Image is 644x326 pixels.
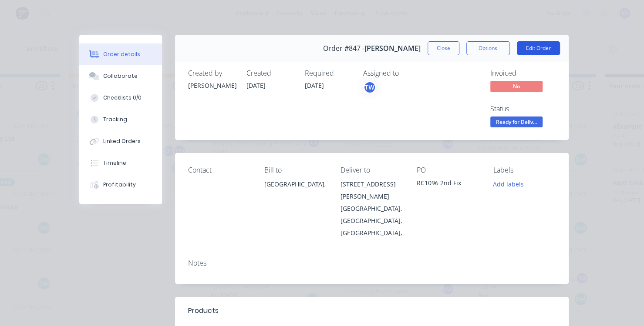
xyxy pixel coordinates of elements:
div: Timeline [103,159,126,167]
div: Contact [188,166,250,174]
div: Created by [188,69,236,77]
span: Ready for Deliv... [490,116,543,127]
div: PO [417,166,479,174]
button: Collaborate [79,65,162,87]
div: Profitability [103,181,136,189]
span: Order #847 - [323,44,364,53]
button: Order details [79,43,162,65]
button: Linked Orders [79,130,162,152]
div: [STREET_ADDRESS][PERSON_NAME] [341,178,403,203]
div: Invoiced [490,69,556,77]
div: Assigned to [363,69,450,77]
div: Products [188,306,219,316]
button: TW [363,81,376,94]
div: RC1096 2nd Fix [417,178,479,190]
button: Add labels [488,178,528,190]
div: Linked Orders [103,137,141,145]
button: Options [466,41,510,55]
button: Ready for Deliv... [490,116,543,130]
span: No [490,81,543,92]
div: Collaborate [103,72,138,80]
div: Checklists 0/0 [103,94,142,102]
div: Notes [188,259,556,267]
button: Timeline [79,152,162,174]
div: Created [246,69,294,77]
div: Tracking [103,116,127,123]
div: [GEOGRAPHIC_DATA], [264,178,327,206]
div: [GEOGRAPHIC_DATA], [264,178,327,190]
div: Deliver to [341,166,403,174]
div: Order details [103,50,140,58]
span: [DATE] [246,81,266,90]
button: Profitability [79,174,162,196]
div: Status [490,105,556,113]
span: [PERSON_NAME] [364,44,421,53]
div: [PERSON_NAME] [188,81,236,90]
button: Edit Order [517,41,560,55]
div: [GEOGRAPHIC_DATA], [GEOGRAPHIC_DATA], [GEOGRAPHIC_DATA], [341,203,403,239]
button: Tracking [79,109,162,130]
div: Bill to [264,166,327,174]
span: [DATE] [305,81,324,90]
button: Close [428,41,459,55]
button: Checklists 0/0 [79,87,162,109]
div: Required [305,69,353,77]
div: Labels [493,166,555,174]
div: [STREET_ADDRESS][PERSON_NAME][GEOGRAPHIC_DATA], [GEOGRAPHIC_DATA], [GEOGRAPHIC_DATA], [341,178,403,239]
